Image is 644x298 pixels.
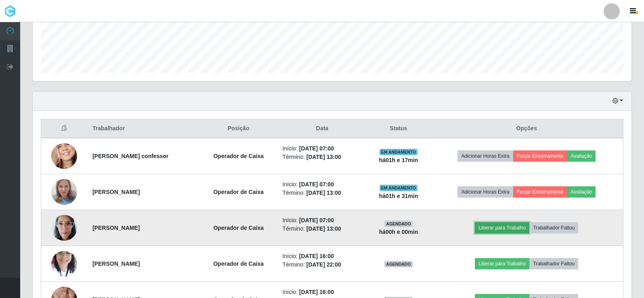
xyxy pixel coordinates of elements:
time: [DATE] 16:00 [299,289,334,295]
time: [DATE] 13:00 [306,225,341,232]
strong: Operador de Caixa [213,225,264,231]
li: Início: [283,180,362,189]
time: [DATE] 13:00 [306,190,341,196]
th: Status [367,119,430,138]
img: 1740495747223.jpeg [51,210,77,245]
button: Avaliação [567,186,596,198]
li: Início: [283,216,362,225]
li: Início: [283,288,362,296]
time: [DATE] 13:00 [306,154,341,160]
li: Início: [283,252,362,260]
span: AGENDADO [384,261,413,267]
button: Forçar Encerramento [513,150,567,162]
span: EM ANDAMENTO [380,185,418,191]
th: Trabalhador [88,119,199,138]
th: Posição [199,119,278,138]
th: Opções [430,119,623,138]
li: Término: [283,153,362,161]
th: Data [278,119,367,138]
strong: há 01 h e 17 min [379,157,418,163]
time: [DATE] 07:00 [299,181,334,188]
strong: Operador de Caixa [213,260,264,267]
span: EM ANDAMENTO [380,149,418,155]
li: Término: [283,260,362,269]
button: Forçar Encerramento [513,186,567,198]
button: Adicionar Horas Extra [457,186,513,198]
button: Trabalhador Faltou [529,258,578,269]
button: Trabalhador Faltou [529,222,578,233]
time: [DATE] 22:00 [306,261,341,268]
time: [DATE] 07:00 [299,217,334,223]
li: Início: [283,144,362,153]
img: 1737673472908.jpeg [51,175,77,209]
img: 1739952008601.jpeg [51,246,77,281]
time: [DATE] 16:00 [299,253,334,259]
time: [DATE] 07:00 [299,145,334,152]
strong: [PERSON_NAME] confessor [92,153,168,159]
img: CoreUI Logo [4,5,16,17]
li: Término: [283,189,362,197]
strong: [PERSON_NAME] [92,260,140,267]
button: Liberar para Trabalho [475,222,529,233]
button: Adicionar Horas Extra [457,150,513,162]
strong: [PERSON_NAME] [92,189,140,195]
button: Liberar para Trabalho [475,258,529,269]
span: AGENDADO [384,221,413,227]
li: Término: [283,225,362,233]
strong: há 00 h e 00 min [379,229,418,235]
strong: [PERSON_NAME] [92,225,140,231]
strong: há 01 h e 31 min [379,193,418,199]
img: 1650948199907.jpeg [51,128,77,184]
button: Avaliação [567,150,596,162]
strong: Operador de Caixa [213,189,264,195]
strong: Operador de Caixa [213,153,264,159]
